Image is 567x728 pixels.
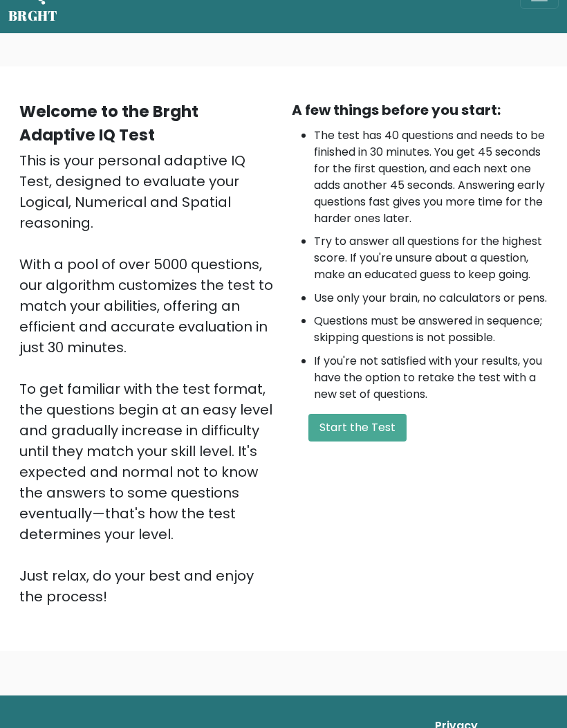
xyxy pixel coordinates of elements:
b: Welcome to the Brght Adaptive IQ Test [19,100,198,146]
li: If you're not satisfied with your results, you have the option to retake the test with a new set ... [314,353,548,403]
li: The test has 40 questions and needs to be finished in 30 minutes. You get 45 seconds for the firs... [314,127,548,227]
div: This is your personal adaptive IQ Test, designed to evaluate your Logical, Numerical and Spatial ... [19,150,275,607]
h5: BRGHT [8,8,58,24]
li: Use only your brain, no calculators or pens. [314,290,548,307]
button: Start the Test [308,414,407,442]
li: Try to answer all questions for the highest score. If you're unsure about a question, make an edu... [314,233,548,283]
li: Questions must be answered in sequence; skipping questions is not possible. [314,313,548,346]
div: A few things before you start: [292,100,548,120]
